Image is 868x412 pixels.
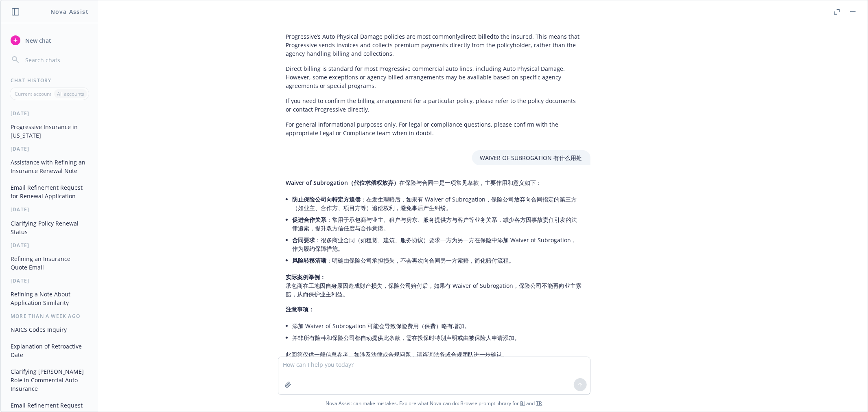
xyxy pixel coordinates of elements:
[7,365,92,395] button: Clarifying [PERSON_NAME] Role in Commercial Auto Insurance
[286,178,582,187] p: 在保险与合同中是一项常见条款，主要作用和意义如下：
[286,273,326,281] span: 实际案例举例：
[7,181,92,203] button: Email Refinement Request for Renewal Application
[286,32,582,58] p: Progressive’s Auto Physical Damage policies are most commonly to the insured. This means that Pro...
[1,110,98,117] div: [DATE]
[50,7,89,16] h1: Nova Assist
[293,332,582,344] li: 并非所有险种和保险公司都自动提供此条款，需在投保时特别声明或由被保险人申请添加。
[7,33,92,48] button: New chat
[286,120,582,137] p: For general informational purposes only. For legal or compliance questions, please confirm with t...
[7,156,92,178] button: Assistance with Refining an Insurance Renewal Note
[24,54,88,66] input: Search chats
[293,193,582,214] li: ：在发生理赔后，如果有 Waiver of Subrogation，保险公司放弃向合同指定的第三方（如业主、合作方、项目方等）追偿权利，避免事后产生纠纷。
[57,90,84,97] p: All accounts
[286,179,400,186] span: Waiver of Subrogation（代位求偿权放弃）
[4,395,864,412] span: Nova Assist can make mistakes. Explore what Nova can do: Browse prompt library for and
[1,145,98,152] div: [DATE]
[293,320,582,332] li: 添加 Waiver of Subrogation 可能会导致保险费用（保费）略有增加。
[24,36,51,45] span: New chat
[7,340,92,362] button: Explanation of Retroactive Date
[7,252,92,274] button: Refining an Insurance Quote Email
[293,256,327,264] span: 风险转移清晰
[286,350,582,359] p: 此回答仅供一般信息参考。如涉及法律或合规问题，请咨询法务或合规团队进一步确认。
[1,206,98,213] div: [DATE]
[461,33,494,40] span: direct billed
[1,277,98,284] div: [DATE]
[520,400,525,407] a: BI
[293,195,361,203] span: 防止保险公司向特定方追偿
[286,273,582,298] p: 承包商在工地因自身原因造成财产损失，保险公司赔付后，如果有 Waiver of Subrogation，保险公司不能再向业主索赔，从而保护业主利益。
[480,153,582,162] p: WAIVER OF SUBROGATION 有什么用处
[293,236,315,244] span: 合同要求
[293,216,327,224] span: 促进合作关系
[7,287,92,309] button: Refining a Note About Application Similarity
[7,399,92,412] button: Email Refinement Request
[293,234,582,254] li: ：很多商业合同（如租赁、建筑、服务协议）要求一方为另一方在保险中添加 Waiver of Subrogation，作为履约保障措施。
[286,64,582,90] p: Direct billing is standard for most Progressive commercial auto lines, including Auto Physical Da...
[7,323,92,336] button: NAICS Codes Inquiry
[286,96,582,114] p: If you need to confirm the billing arrangement for a particular policy, please refer to the polic...
[1,313,98,320] div: More than a week ago
[293,254,582,266] li: ：明确由保险公司承担损失，不会再次向合同另一方索赔，简化赔付流程。
[15,90,51,97] p: Current account
[293,214,582,234] li: ：常用于承包商与业主、租户与房东、服务提供方与客户等业务关系，减少各方因事故责任引发的法律追索，提升双方信任度与合作意愿。
[286,305,315,313] span: 注意事项：
[1,242,98,249] div: [DATE]
[7,120,92,142] button: Progressive Insurance in [US_STATE]
[536,400,542,407] a: TR
[1,77,98,84] div: Chat History
[7,217,92,239] button: Clarifying Policy Renewal Status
